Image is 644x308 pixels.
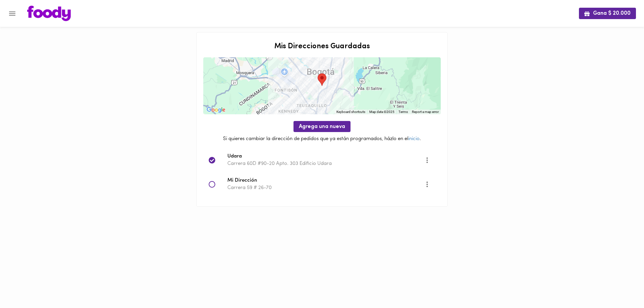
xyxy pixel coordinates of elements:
h2: Mis Direcciones Guardadas [203,43,441,51]
img: logo.png [27,6,71,21]
span: Mi Dirección [227,177,425,185]
a: inicio [408,136,420,141]
span: Udara [227,153,425,161]
p: Si quieres cambiar la dirección de pedidos que ya están programados, házlo en el . [203,135,441,142]
p: Carrera 59 # 26-70 [227,184,425,191]
button: Keyboard shortcuts [336,110,365,114]
div: Tu dirección [318,73,326,86]
p: Carrera 60D #90-20 Apto. 303 Edificio Udara [227,160,425,167]
button: More [419,176,435,192]
a: Terms [398,110,408,114]
a: Report a map error [412,110,439,114]
span: Agrega una nueva [299,124,345,130]
a: Open this area in Google Maps (opens a new window) [205,106,227,114]
button: Menu [4,5,20,22]
button: Opciones [419,152,435,168]
span: Map data ©2025 [369,110,394,114]
button: Gana $ 20.000 [579,8,636,19]
span: Gana $ 20.000 [584,10,631,17]
iframe: Messagebird Livechat Widget [605,269,637,301]
img: Google [205,106,227,114]
button: Agrega una nueva [293,121,351,132]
